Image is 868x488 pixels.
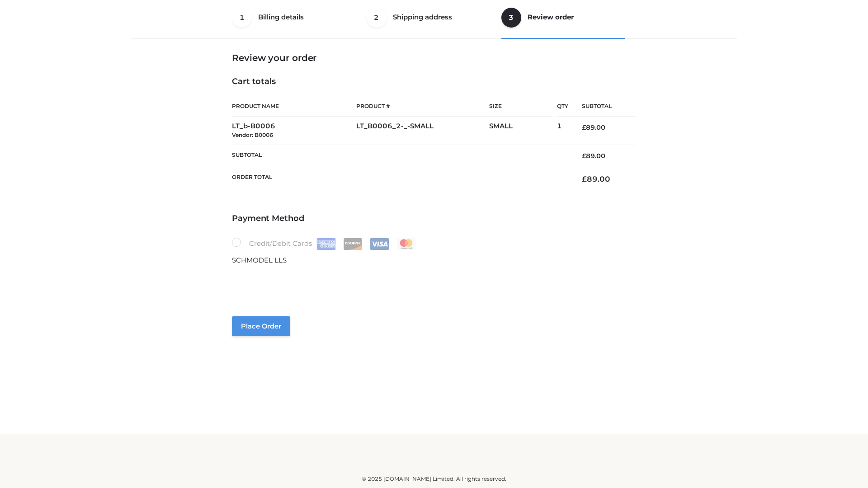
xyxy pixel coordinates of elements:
[232,77,636,87] h4: Cart totals
[582,123,586,131] span: £
[232,238,417,250] label: Credit/Debit Cards
[232,131,273,138] small: Vendor: B0006
[232,316,290,336] button: Place order
[134,474,734,483] div: © 2025 [DOMAIN_NAME] Limited. All rights reserved.
[230,264,634,297] iframe: Secure payment input frame
[582,152,586,160] span: £
[557,96,568,117] th: Qty
[557,117,568,145] td: 1
[489,117,557,145] td: SMALL
[370,238,389,250] img: Visa
[232,214,636,224] h4: Payment Method
[232,96,356,117] th: Product Name
[316,238,336,250] img: Amex
[356,96,489,117] th: Product #
[582,174,610,183] bdi: 89.00
[582,123,605,131] bdi: 89.00
[232,254,636,266] p: SCHMODEL LLS
[568,96,636,117] th: Subtotal
[232,145,568,167] th: Subtotal
[582,152,605,160] bdi: 89.00
[232,52,636,63] h3: Review your order
[489,96,552,117] th: Size
[356,117,489,145] td: LT_B0006_2-_-SMALL
[396,238,416,250] img: Mastercard
[343,238,363,250] img: Discover
[232,117,356,145] td: LT_b-B0006
[582,174,587,183] span: £
[232,167,568,191] th: Order Total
